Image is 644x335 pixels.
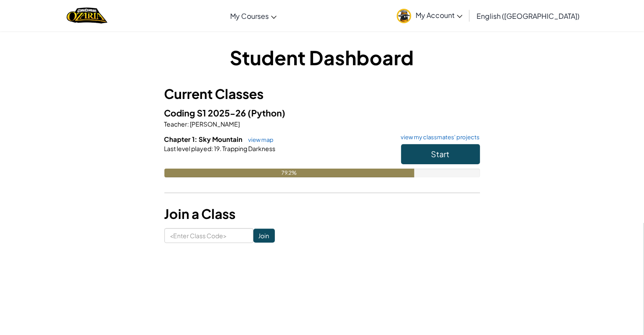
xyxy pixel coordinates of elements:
[164,44,480,71] h1: Student Dashboard
[164,120,188,128] span: Teacher
[244,136,274,143] a: view map
[248,107,286,118] span: (Python)
[164,107,248,118] span: Coding S1 2025-26
[189,120,240,128] span: [PERSON_NAME]
[230,11,269,21] span: My Courses
[188,120,189,128] span: :
[212,145,213,152] span: :
[392,2,467,29] a: My Account
[164,204,480,224] h3: Join a Class
[67,7,107,25] img: Home
[164,228,253,243] input: <Enter Class Code>
[477,11,580,21] span: English ([GEOGRAPHIC_DATA])
[431,149,450,159] span: Start
[222,145,276,152] span: Trapping Darkness
[164,145,212,152] span: Last level played
[397,9,411,23] img: avatar
[416,11,463,20] span: My Account
[401,144,480,164] button: Start
[253,229,275,243] input: Join
[397,134,480,140] a: view my classmates' projects
[164,169,414,177] div: 79.2%
[213,145,222,152] span: 19.
[226,4,281,28] a: My Courses
[164,84,480,104] h3: Current Classes
[67,7,107,25] a: Ozaria by CodeCombat logo
[472,4,584,28] a: English ([GEOGRAPHIC_DATA])
[164,135,244,143] span: Chapter 1: Sky Mountain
